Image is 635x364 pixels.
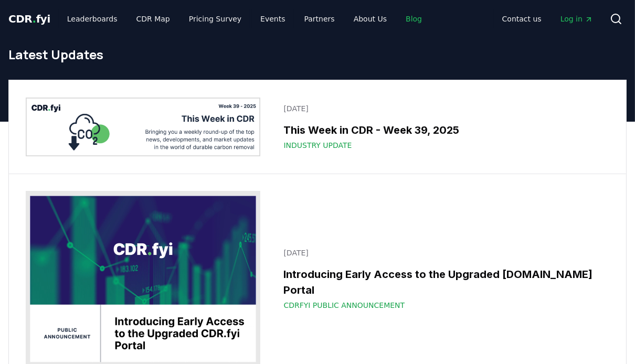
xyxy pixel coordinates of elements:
[296,9,343,28] a: Partners
[8,13,50,25] span: CDR fyi
[252,9,293,28] a: Events
[26,98,260,156] img: This Week in CDR - Week 39, 2025 blog post image
[560,14,593,24] span: Log in
[397,9,430,28] a: Blog
[277,241,609,317] a: [DATE]Introducing Early Access to the Upgraded [DOMAIN_NAME] PortalCDRfyi Public Announcement
[283,300,405,311] span: CDRfyi Public Announcement
[283,140,352,151] span: Industry Update
[181,9,250,28] a: Pricing Survey
[8,46,627,63] h1: Latest Updates
[59,9,126,28] a: Leaderboards
[33,13,36,25] span: .
[128,9,178,28] a: CDR Map
[283,103,603,114] p: [DATE]
[277,97,609,157] a: [DATE]This Week in CDR - Week 39, 2025Industry Update
[59,9,430,28] nav: Main
[283,122,603,138] h3: This Week in CDR - Week 39, 2025
[552,9,601,28] a: Log in
[494,9,601,28] nav: Main
[8,12,50,26] a: CDR.fyi
[283,248,603,258] p: [DATE]
[494,9,550,28] a: Contact us
[345,9,395,28] a: About Us
[283,266,603,298] h3: Introducing Early Access to the Upgraded [DOMAIN_NAME] Portal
